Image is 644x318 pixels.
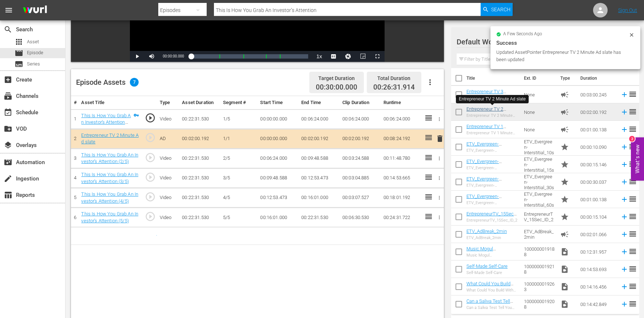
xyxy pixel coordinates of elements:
span: reorder [628,212,637,221]
th: End Time [298,96,339,110]
span: Asset [15,37,23,46]
span: Ad [560,90,569,99]
div: Total Duration [373,73,415,83]
span: reorder [628,247,637,256]
span: Promo [560,195,569,204]
td: 00:01:00.138 [577,121,617,138]
td: AD [157,129,179,148]
div: 2 [629,136,635,142]
div: Can a Saliva Test Tell You Whether He's the One? [466,305,518,310]
td: 00:22:31.530 [179,109,220,129]
th: Type [157,96,179,110]
a: This Is How You Grab An Investor’s Attention (5/5) [81,211,138,223]
div: ETV_Evergreen-Interstitial_10s [466,148,518,153]
span: Schedule [4,108,12,117]
span: Ad [560,125,569,134]
span: menu [4,6,13,15]
span: reorder [628,265,637,273]
span: Channels [4,92,12,100]
svg: Add to Episode [620,108,628,116]
a: Self-Made Self-Care [466,263,508,269]
th: Title [466,68,520,88]
a: Entrepreneur TV 3 Minute Ad slate [466,89,506,100]
span: Video [560,300,569,309]
td: 00:00:15.104 [577,208,617,226]
td: 00:14:53.665 [381,168,422,188]
span: Video [560,282,569,291]
a: What Could You Build With Another $500,000? [466,281,515,292]
a: This Is How You Grab An Investor’s Attention (2/5) [81,152,138,164]
td: EntrepreneurTV_15Sec_ID_2 [521,208,557,226]
div: Updated AssetPointer Entrepreneur TV 2 Minute Ad slate has been updated [496,49,627,63]
span: Series [27,60,40,68]
td: 00:22:31.530 [179,168,220,188]
svg: Add to Episode [620,195,628,203]
div: EntrepreneurTV_15Sec_ID_2 [466,218,518,223]
span: reorder [628,195,637,203]
th: Asset Duration [179,96,220,110]
td: 00:02:00.192 [298,129,339,148]
svg: Add to Episode [620,126,628,134]
td: 00:00:00.000 [257,129,298,148]
span: play_circle_outline [145,211,156,222]
span: Episode [15,49,23,57]
span: reorder [628,299,637,308]
td: 00:00:15.146 [577,156,617,173]
td: Video [157,148,179,168]
td: 4 [71,168,78,188]
a: This Is How You Grab An Investor’s Attention (3/5) [81,172,138,184]
span: reorder [628,125,637,134]
span: reorder [628,107,637,116]
td: 1000000019208 [521,295,557,313]
td: ETV_Evergreen-Interstitial_60s [521,191,557,208]
span: Promo [560,178,569,186]
td: 00:22:31.530 [179,208,220,227]
a: ETV_Evergreen-Interstitial_60s [466,194,502,204]
td: 00:06:24.000 [339,109,381,129]
td: 00:22:31.530 [179,148,220,168]
button: Fullscreen [370,51,385,62]
div: Entrepreneur TV 2 Minute Ad slate [466,113,518,118]
span: Overlays [4,141,12,150]
th: Asset Title [78,96,142,110]
td: 00:14:16.456 [577,278,617,295]
td: 4/5 [220,188,257,208]
span: reorder [628,282,637,291]
td: 1 [71,109,78,129]
button: Search [481,3,513,16]
td: 00:06:24.000 [298,109,339,129]
span: Search [4,25,12,34]
td: None [521,121,557,138]
span: a few seconds ago [503,31,542,37]
span: Promo [560,143,569,151]
a: ETV_Evergreen-Interstitial_10s [466,141,502,152]
div: ETV_Evergreen-Interstitial_60s [466,200,518,205]
div: Music Mogul [PERSON_NAME] Drops Business & Life Keys [466,253,518,258]
span: play_circle_outline [145,172,156,183]
td: 00:16:01.000 [257,208,298,227]
td: 6 [71,208,78,227]
div: Success [496,39,635,47]
a: This Is How You Grab An Investor’s Attention (4/5) [81,191,138,204]
td: ETV_AdBreak_2min [521,226,557,243]
span: Create [4,75,12,84]
button: Captions [326,51,341,62]
div: ETV_AdBreak_2min [466,235,507,240]
div: Progress Bar [191,54,309,59]
th: Type [556,68,576,88]
span: 00:26:31.914 [373,83,415,91]
th: Duration [576,68,620,88]
a: ETV_Evergreen-Interstitial_30s [466,176,502,187]
td: 00:00:10.090 [577,138,617,156]
td: 2/5 [220,148,257,168]
span: Promo [560,212,569,221]
td: 00:03:04.885 [339,168,381,188]
span: play_circle_outline [145,132,156,143]
svg: Add to Episode [620,160,628,168]
td: 1000000019263 [521,278,557,295]
span: Video [560,247,569,256]
button: delete [436,134,444,144]
span: Ingestion [4,174,12,183]
span: Video [560,265,569,274]
td: 00:12:53.473 [298,168,339,188]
